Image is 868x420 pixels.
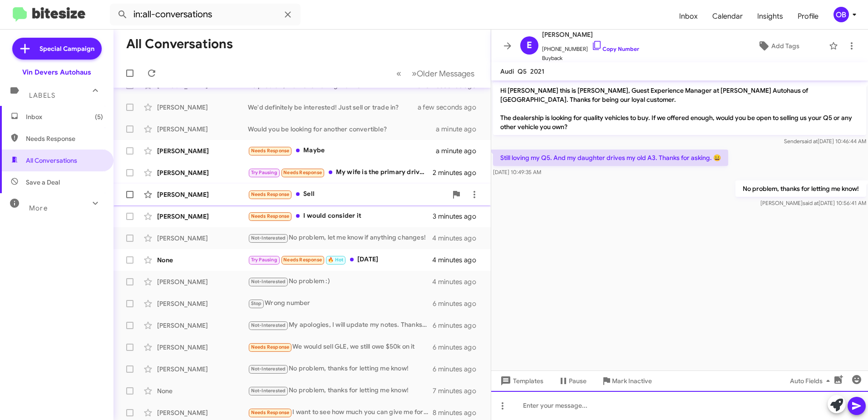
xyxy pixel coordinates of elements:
div: [PERSON_NAME] [157,103,248,112]
div: [PERSON_NAME] [157,299,248,308]
span: Auto Fields [790,373,833,389]
p: Still loving my Q5. And my daughter drives my old A3. Thanks for asking. 😀 [493,150,728,166]
span: » [412,68,417,79]
span: Needs Response [283,170,322,175]
h1: All Conversations [126,37,233,51]
div: a minute ago [436,125,483,134]
span: said at [802,138,818,145]
a: Inbox [672,3,705,30]
span: Templates [498,373,543,389]
span: (5) [95,112,103,121]
span: said at [803,200,819,206]
span: Needs Response [283,257,322,263]
span: Try Pausing [251,170,277,175]
span: Needs Response [251,344,290,350]
div: 3 minutes ago [433,212,483,221]
span: Needs Response [251,148,290,154]
button: Mark Inactive [594,373,659,389]
div: Would you be looking for another convertible? [248,125,436,134]
p: No problem, thanks for letting me know! [735,180,866,197]
div: Vin Devers Autohaus [22,68,91,77]
div: I want to see how much you can give me for SQ5 2024 with 4509 miles I think I owe at least 72000 ... [248,407,433,418]
span: Stop [251,300,262,306]
div: We would sell GLE, we still owe $50k on it [248,342,433,352]
div: [PERSON_NAME] [157,277,248,286]
div: No problem :) [248,276,432,287]
div: [PERSON_NAME] [157,408,248,417]
button: Templates [491,373,551,389]
div: [DATE] [248,255,432,265]
div: No problem, thanks for letting me know! [248,385,433,396]
div: None [157,386,248,395]
div: [PERSON_NAME] [157,190,248,199]
span: Add Tags [771,38,799,54]
p: Hi [PERSON_NAME] this is [PERSON_NAME], Guest Experience Manager at [PERSON_NAME] Autohaus of [GE... [493,82,866,135]
span: Not-Interested [251,388,286,394]
a: Calendar [705,3,750,30]
span: More [29,204,48,212]
span: Buyback [542,54,639,63]
span: Audi [500,67,514,75]
div: None [157,255,248,265]
div: 6 minutes ago [433,299,483,308]
button: Add Tags [732,38,824,54]
div: We'd definitely be interested! Just sell or trade in? [248,103,429,112]
span: Sender [DATE] 10:46:44 AM [784,138,866,145]
div: a minute ago [436,146,483,155]
div: My wife is the primary driver of the q5. I will discuss and let you know. Thanks. [248,167,433,178]
div: 6 minutes ago [433,343,483,352]
a: Insights [750,3,790,30]
a: Special Campaign [12,38,102,60]
div: 6 minutes ago [433,321,483,330]
span: Needs Response [251,191,290,197]
span: 🔥 Hot [328,257,343,263]
span: [PERSON_NAME] [542,29,639,40]
span: Needs Response [26,134,103,143]
span: Needs Response [251,213,290,219]
a: Profile [790,3,826,30]
div: [PERSON_NAME] [157,168,248,177]
div: I would consider it [248,211,433,221]
span: [PHONE_NUMBER] [542,40,639,54]
span: [DATE] 10:49:35 AM [493,169,541,175]
div: My apologies, I will update my notes. Thanks for letting me know! [248,320,433,330]
div: [PERSON_NAME] [157,234,248,243]
button: Auto Fields [783,373,841,389]
span: 2021 [530,67,544,75]
span: « [396,68,401,79]
span: Try Pausing [251,257,277,263]
button: Previous [391,64,407,83]
div: OB [833,7,849,22]
span: Not-Interested [251,235,286,241]
span: [PERSON_NAME] [DATE] 10:56:41 AM [760,200,866,206]
div: 8 minutes ago [433,408,483,417]
div: [PERSON_NAME] [157,125,248,134]
div: [PERSON_NAME] [157,212,248,221]
div: [PERSON_NAME] [157,343,248,352]
span: Mark Inactive [612,373,652,389]
div: a few seconds ago [429,103,483,112]
div: 2 minutes ago [433,168,483,177]
span: Pause [569,373,587,389]
span: Needs Response [251,410,290,415]
div: No problem, thanks for letting me know! [248,364,433,374]
span: Older Messages [417,69,474,79]
span: Not-Interested [251,279,286,285]
div: [PERSON_NAME] [157,365,248,374]
div: 4 minutes ago [432,277,483,286]
div: 6 minutes ago [433,365,483,374]
button: Next [406,64,480,83]
button: OB [826,7,858,22]
div: 4 minutes ago [432,234,483,243]
a: Copy Number [592,45,639,52]
div: Sell [248,189,447,200]
div: 4 minutes ago [432,255,483,265]
div: [PERSON_NAME] [157,321,248,330]
span: All Conversations [26,156,77,165]
span: E [527,38,532,53]
div: Maybe [248,145,436,156]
